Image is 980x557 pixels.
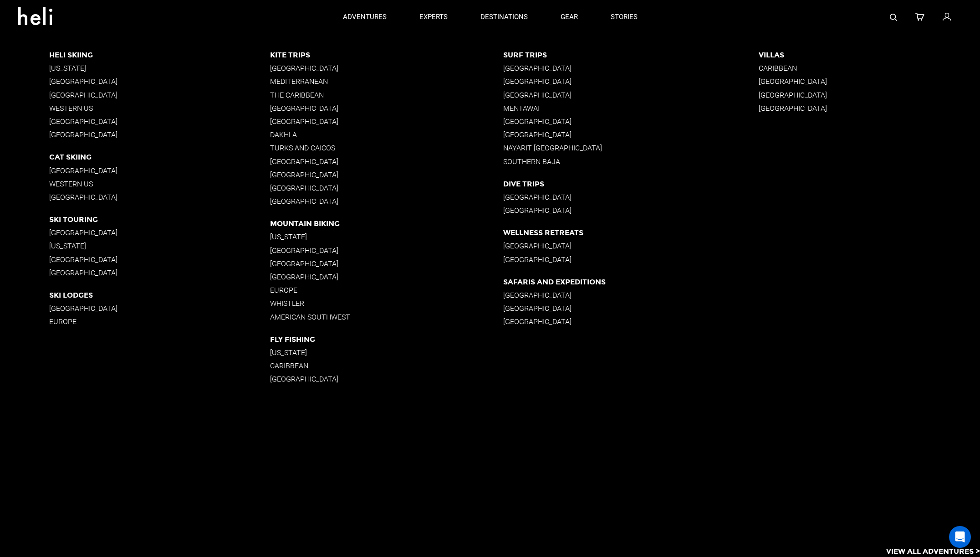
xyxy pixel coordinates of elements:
p: Kite Trips [270,51,503,59]
p: Western US [49,104,271,113]
p: [GEOGRAPHIC_DATA] [270,375,503,383]
p: [US_STATE] [49,64,271,72]
p: [GEOGRAPHIC_DATA] [49,228,271,237]
p: Heli Skiing [49,51,271,59]
p: [GEOGRAPHIC_DATA] [270,117,503,126]
img: search-bar-icon.svg [890,14,897,21]
p: Mountain Biking [270,219,503,228]
p: [GEOGRAPHIC_DATA] [49,77,271,86]
p: [US_STATE] [270,348,503,357]
p: [GEOGRAPHIC_DATA] [270,273,503,281]
p: Cat Skiing [49,153,271,161]
p: [GEOGRAPHIC_DATA] [270,157,503,166]
p: Caribbean [270,361,503,370]
p: [GEOGRAPHIC_DATA] [49,304,271,313]
p: [GEOGRAPHIC_DATA] [759,77,980,86]
p: [GEOGRAPHIC_DATA] [49,130,271,139]
p: [GEOGRAPHIC_DATA] [503,291,759,299]
p: [GEOGRAPHIC_DATA] [270,64,503,72]
p: [GEOGRAPHIC_DATA] [270,197,503,206]
p: [US_STATE] [270,232,503,241]
p: [GEOGRAPHIC_DATA] [503,206,759,215]
p: [GEOGRAPHIC_DATA] [759,91,980,99]
p: [GEOGRAPHIC_DATA] [503,242,759,250]
p: [GEOGRAPHIC_DATA] [270,246,503,255]
div: Open Intercom Messenger [949,526,971,548]
p: [GEOGRAPHIC_DATA] [49,117,271,126]
p: [GEOGRAPHIC_DATA] [503,255,759,264]
p: [GEOGRAPHIC_DATA] [49,193,271,201]
p: Western US [49,180,271,188]
p: Villas [759,51,980,59]
p: Dakhla [270,130,503,139]
p: Europe [270,286,503,294]
p: experts [419,12,448,22]
p: American Southwest [270,313,503,321]
p: Dive Trips [503,180,759,188]
p: Europe [49,317,271,326]
p: [GEOGRAPHIC_DATA] [503,304,759,313]
p: Whistler [270,299,503,308]
p: [GEOGRAPHIC_DATA] [270,170,503,179]
p: [GEOGRAPHIC_DATA] [49,255,271,264]
p: The Caribbean [270,91,503,99]
p: Caribbean [759,64,980,72]
p: [GEOGRAPHIC_DATA] [503,317,759,326]
p: Safaris and Expeditions [503,278,759,286]
p: Fly Fishing [270,335,503,344]
p: Nayarit [GEOGRAPHIC_DATA] [503,144,759,152]
p: Wellness Retreats [503,228,759,237]
p: [GEOGRAPHIC_DATA] [49,268,271,277]
p: [GEOGRAPHIC_DATA] [270,184,503,192]
p: [GEOGRAPHIC_DATA] [503,193,759,201]
p: Mentawai [503,104,759,113]
p: [GEOGRAPHIC_DATA] [503,64,759,72]
p: [GEOGRAPHIC_DATA] [49,91,271,99]
p: [GEOGRAPHIC_DATA] [49,166,271,175]
p: [GEOGRAPHIC_DATA] [759,104,980,113]
p: Surf Trips [503,51,759,59]
p: Ski Lodges [49,291,271,299]
p: Ski Touring [49,215,271,224]
p: [GEOGRAPHIC_DATA] [503,91,759,99]
p: adventures [343,12,387,22]
p: Mediterranean [270,77,503,86]
p: destinations [480,12,528,22]
p: Turks and Caicos [270,144,503,152]
p: [GEOGRAPHIC_DATA] [503,130,759,139]
p: [GEOGRAPHIC_DATA] [503,117,759,126]
p: [US_STATE] [49,242,271,250]
p: [GEOGRAPHIC_DATA] [503,77,759,86]
p: Southern Baja [503,157,759,166]
p: [GEOGRAPHIC_DATA] [270,259,503,268]
p: View All Adventures > [886,547,980,557]
p: [GEOGRAPHIC_DATA] [270,104,503,113]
